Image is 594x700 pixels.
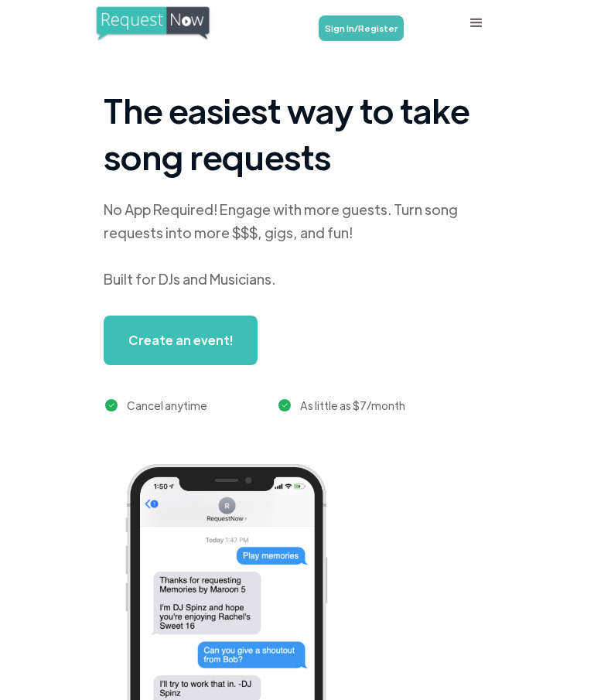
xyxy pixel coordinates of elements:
div: Cancel anytime [127,396,207,415]
div: No App Required! Engage with more guests. Turn song requests into more $$$, gigs, and fun! Built ... [104,198,490,291]
img: green checkmark [105,399,118,412]
a: Sign In/Register [319,15,404,41]
a: Create an event! [104,316,258,365]
img: green checkmark [278,399,292,412]
a: home [94,5,234,42]
h1: The easiest way to take song requests [104,87,490,179]
div: As little as $7/month [300,396,405,415]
